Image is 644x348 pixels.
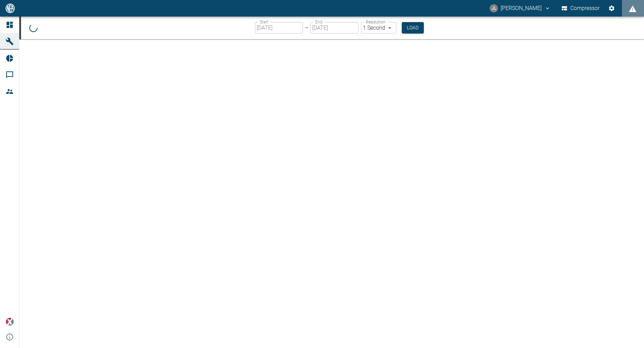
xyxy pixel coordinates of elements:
label: Start [260,19,268,25]
div: JL [490,4,498,12]
div: 1 Second [361,22,396,33]
input: MM/DD/YYYY [255,22,303,33]
p: – [305,24,308,32]
button: Settings [605,2,618,14]
button: Compressor [560,2,601,14]
label: Resolution [366,19,385,25]
img: logo [5,3,16,13]
input: MM/DD/YYYY [310,22,358,33]
button: Load [402,22,424,33]
label: End [315,19,322,25]
img: Xplore Logo [6,318,14,326]
button: ai-cas@nea-x.net [489,2,552,14]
